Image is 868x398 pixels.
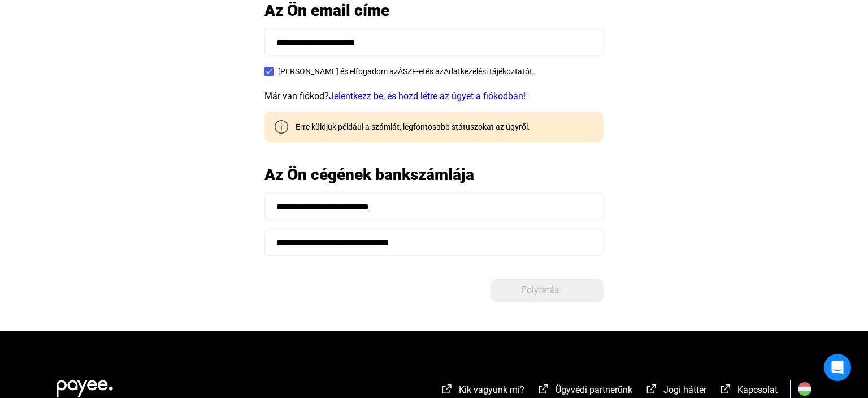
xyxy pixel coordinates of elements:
[264,165,604,185] h2: Az Ön cégének bankszámlája
[719,386,778,397] a: external-link-whiteKapcsolat
[426,67,444,76] span: és az
[663,384,706,395] span: Jogi háttér
[537,386,632,397] a: external-link-whiteÜgyvédi partnerünk
[398,67,426,76] a: ÁSZF-et
[264,1,604,20] h2: Az Ön email címe
[645,383,658,395] img: external-link-white
[559,288,572,293] img: arrow-right-white
[522,284,559,297] span: Folytatás
[824,354,851,381] div: Open Intercom Messenger
[264,89,604,103] div: Már van fiókod?
[798,382,811,396] img: HU.svg
[444,67,535,76] a: Adatkezelési tájékoztatót.
[537,383,550,395] img: external-link-white
[719,383,732,395] img: external-link-white
[275,120,288,134] img: info-grey-outline
[491,279,604,302] button: Folytatásarrow-right-white
[555,384,632,395] span: Ügyvédi partnerünk
[278,67,398,76] span: [PERSON_NAME] és elfogadom az
[287,121,530,132] div: Erre küldjük például a számlát, legfontosabb státuszokat az ügyről.
[57,374,113,397] img: white-payee-white-dot.svg
[645,386,706,397] a: external-link-whiteJogi háttér
[440,386,524,397] a: external-link-whiteKik vagyunk mi?
[737,384,778,395] span: Kapcsolat
[329,91,526,101] a: Jelentkezz be, és hozd létre az ügyet a fiókodban!
[440,383,454,395] img: external-link-white
[459,384,524,395] span: Kik vagyunk mi?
